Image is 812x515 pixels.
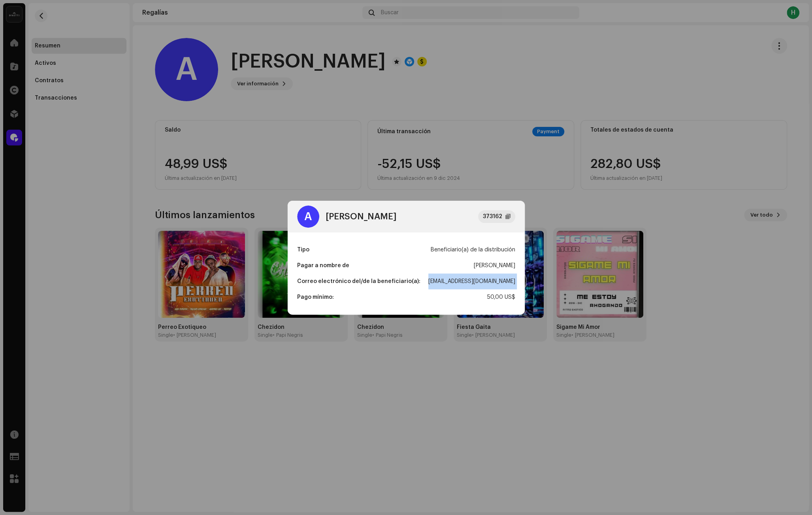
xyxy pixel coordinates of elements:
div: Pagar a nombre de [297,258,349,274]
div: 50,00 US$ [487,289,515,305]
div: Tipo [297,242,309,258]
div: [PERSON_NAME] [326,212,396,221]
div: Correo electrónico del/de la beneficiario(a): [297,274,420,289]
div: Pago mínimo: [297,289,334,305]
div: Beneficiario(a) de la distribución [431,242,515,258]
div: [PERSON_NAME] [474,258,515,274]
div: 373162 [483,212,502,221]
div: [EMAIL_ADDRESS][DOMAIN_NAME] [428,274,515,289]
div: A [297,206,319,228]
